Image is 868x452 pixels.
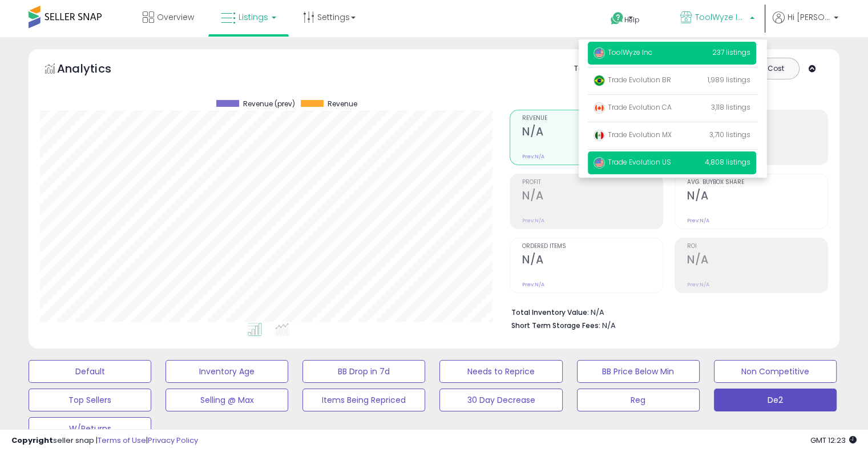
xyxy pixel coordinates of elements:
[601,3,662,37] a: Help
[711,102,750,112] span: 3,118 listings
[602,320,616,331] span: N/A
[522,115,663,122] span: Revenue
[577,360,700,383] button: BB Price Below Min
[687,243,827,250] span: ROI
[594,102,672,112] span: Trade Evolution CA
[148,435,198,446] a: Privacy Policy
[594,75,671,85] span: Trade Evolution BR
[714,360,837,383] button: Non Competitive
[577,389,700,411] button: Reg
[302,389,425,411] button: Items Being Repriced
[522,125,663,141] h2: N/A
[511,307,589,317] b: Total Inventory Value:
[439,389,562,411] button: 30 Day Decrease
[98,435,146,446] a: Terms of Use
[522,217,544,224] small: Prev: N/A
[522,153,544,160] small: Prev: N/A
[522,281,544,288] small: Prev: N/A
[29,417,151,440] button: W/Returns
[302,360,425,383] button: BB Drop in 7d
[624,15,640,25] span: Help
[439,360,562,383] button: Needs to Reprice
[687,179,827,186] span: Avg. Buybox Share
[243,100,295,108] span: Revenue (prev)
[687,253,827,269] h2: N/A
[165,360,288,383] button: Inventory Age
[687,281,709,288] small: Prev: N/A
[705,157,750,167] span: 4,808 listings
[594,130,605,141] img: mexico.png
[57,61,134,79] h5: Analytics
[11,435,198,446] div: seller snap | |
[239,11,268,23] span: Listings
[708,75,750,85] span: 1,989 listings
[511,305,819,318] li: N/A
[522,253,663,269] h2: N/A
[328,100,357,108] span: Revenue
[810,435,857,446] span: 2025-08-15 12:23 GMT
[773,11,838,37] a: Hi [PERSON_NAME]
[714,389,837,411] button: De2
[522,189,663,205] h2: N/A
[695,11,746,23] span: ToolWyze Inc
[788,11,830,23] span: Hi [PERSON_NAME]
[610,11,624,26] i: Get Help
[594,157,671,167] span: Trade Evolution US
[594,130,672,139] span: Trade Evolution MX
[522,243,663,250] span: Ordered Items
[594,102,605,114] img: canada.png
[11,435,53,446] strong: Copyright
[594,75,605,86] img: brazil.png
[712,47,750,57] span: 237 listings
[511,321,600,330] b: Short Term Storage Fees:
[574,63,619,74] div: Totals For
[522,179,663,186] span: Profit
[165,389,288,411] button: Selling @ Max
[594,47,605,59] img: usa.png
[709,130,750,139] span: 3,710 listings
[29,389,151,411] button: Top Sellers
[687,189,827,205] h2: N/A
[594,157,605,169] img: usa.png
[29,360,151,383] button: Default
[157,11,194,23] span: Overview
[594,47,652,57] span: ToolWyze Inc
[687,217,709,224] small: Prev: N/A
